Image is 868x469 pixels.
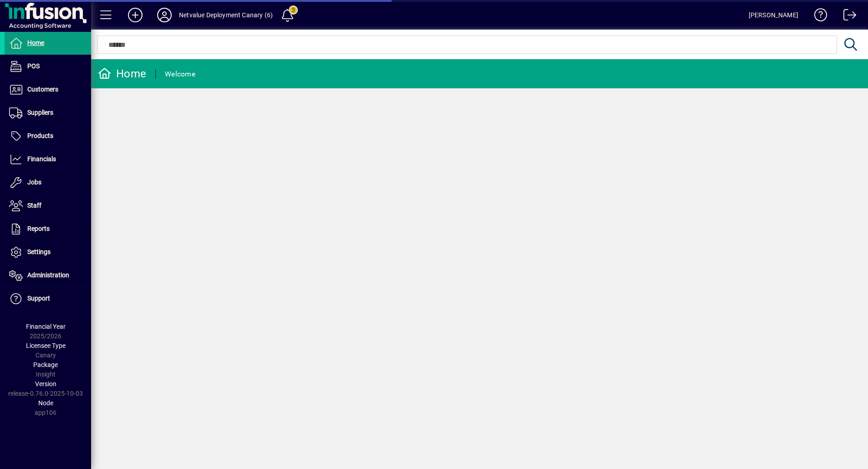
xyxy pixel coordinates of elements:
[837,2,857,31] a: Logout
[27,86,58,93] span: Customers
[5,148,91,171] a: Financials
[5,125,91,148] a: Products
[27,178,41,186] span: Jobs
[27,271,69,279] span: Administration
[27,202,41,209] span: Staff
[98,66,146,81] div: Home
[5,287,91,310] a: Support
[5,264,91,287] a: Administration
[27,62,40,70] span: POS
[35,380,56,387] span: Version
[121,7,150,23] button: Add
[5,171,91,194] a: Jobs
[5,78,91,101] a: Customers
[27,132,53,139] span: Products
[27,248,51,255] span: Settings
[165,67,195,82] div: Welcome
[5,55,91,78] a: POS
[5,218,91,240] a: Reports
[150,7,179,23] button: Profile
[179,8,273,22] div: Netvalue Deployment Canary (6)
[749,8,798,22] div: [PERSON_NAME]
[807,2,827,31] a: Knowledge Base
[27,39,44,46] span: Home
[5,194,91,217] a: Staff
[5,102,91,124] a: Suppliers
[27,225,50,232] span: Reports
[5,241,91,264] a: Settings
[26,342,66,349] span: Licensee Type
[26,323,66,330] span: Financial Year
[27,109,53,116] span: Suppliers
[33,361,58,368] span: Package
[27,295,50,302] span: Support
[27,155,56,163] span: Financials
[38,399,53,407] span: Node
